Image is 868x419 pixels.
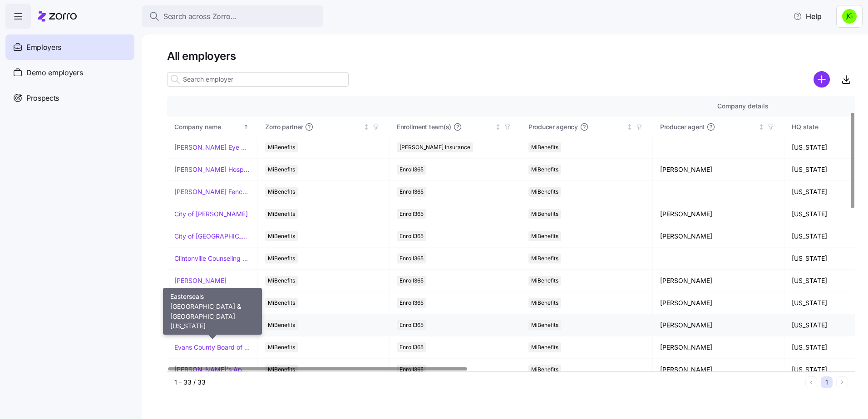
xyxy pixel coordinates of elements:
[814,71,830,88] svg: add icon
[653,292,784,314] td: [PERSON_NAME]
[653,117,784,137] th: Producer agentNot sorted
[5,85,134,111] a: Prospects
[268,320,295,330] span: MiBenefits
[174,321,250,330] a: Easterseals [GEOGRAPHIC_DATA] & [GEOGRAPHIC_DATA][US_STATE]
[521,117,653,137] th: Producer agencyNot sorted
[5,34,134,60] a: Employers
[399,298,424,308] span: Enroll365
[793,11,822,22] span: Help
[399,365,424,375] span: Enroll365
[836,376,848,388] button: Next page
[399,342,424,352] span: Enroll365
[653,225,784,248] td: [PERSON_NAME]
[268,253,295,263] span: MiBenefits
[531,365,558,375] span: MiBenefits
[268,276,295,286] span: MiBenefits
[531,253,558,263] span: MiBenefits
[174,232,250,241] a: City of [GEOGRAPHIC_DATA]
[653,359,784,381] td: [PERSON_NAME]
[26,93,59,104] span: Prospects
[531,165,558,175] span: MiBenefits
[399,253,424,263] span: Enroll365
[805,376,817,388] button: Previous page
[397,122,451,132] span: Enrollment team(s)
[399,231,424,241] span: Enroll365
[786,7,829,25] button: Help
[174,209,248,219] a: City of [PERSON_NAME]
[399,142,470,152] span: [PERSON_NAME] Insurance
[174,365,250,374] a: [PERSON_NAME]'s Appliance/[PERSON_NAME]'s Academy/Fluid Services
[399,276,424,286] span: Enroll365
[26,42,61,53] span: Employers
[174,165,250,174] a: [PERSON_NAME] Hospitality
[842,9,857,24] img: a4774ed6021b6d0ef619099e609a7ec5
[495,124,501,130] div: Not sorted
[174,122,242,132] div: Company name
[531,142,558,152] span: MiBenefits
[660,122,705,132] span: Producer agent
[390,117,521,137] th: Enrollment team(s)Not sorted
[268,209,295,219] span: MiBenefits
[363,124,370,130] div: Not sorted
[531,187,558,197] span: MiBenefits
[167,49,855,63] h1: All employers
[268,142,295,152] span: MiBenefits
[174,298,250,307] a: [DATE] Seal Rehabilitation Center of [GEOGRAPHIC_DATA]
[758,124,764,130] div: Not sorted
[653,203,784,225] td: [PERSON_NAME]
[653,159,784,181] td: [PERSON_NAME]
[531,320,558,330] span: MiBenefits
[528,122,578,132] span: Producer agency
[653,336,784,359] td: [PERSON_NAME]
[626,124,633,130] div: Not sorted
[399,320,424,330] span: Enroll365
[653,270,784,292] td: [PERSON_NAME]
[174,143,250,152] a: [PERSON_NAME] Eye Associates
[821,376,833,388] button: 1
[399,209,424,219] span: Enroll365
[653,314,784,336] td: [PERSON_NAME]
[531,298,558,308] span: MiBenefits
[531,342,558,352] span: MiBenefits
[268,231,295,241] span: MiBenefits
[531,276,558,286] span: MiBenefits
[26,67,83,78] span: Demo employers
[167,117,258,137] th: Company nameSorted ascending
[174,276,227,285] a: [PERSON_NAME]
[399,187,424,197] span: Enroll365
[142,5,323,27] button: Search across Zorro...
[243,124,249,130] div: Sorted ascending
[268,365,295,375] span: MiBenefits
[167,72,349,87] input: Search employer
[265,122,303,132] span: Zorro partner
[399,165,424,175] span: Enroll365
[268,187,295,197] span: MiBenefits
[258,117,390,137] th: Zorro partnerNot sorted
[174,187,250,196] a: [PERSON_NAME] Fence Company
[174,254,250,263] a: Clintonville Counseling and Wellness
[174,378,802,387] div: 1 - 33 / 33
[268,342,295,352] span: MiBenefits
[163,11,237,22] span: Search across Zorro...
[268,298,295,308] span: MiBenefits
[531,231,558,241] span: MiBenefits
[268,165,295,175] span: MiBenefits
[174,343,250,352] a: Evans County Board of Commissioners
[531,209,558,219] span: MiBenefits
[5,60,134,85] a: Demo employers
